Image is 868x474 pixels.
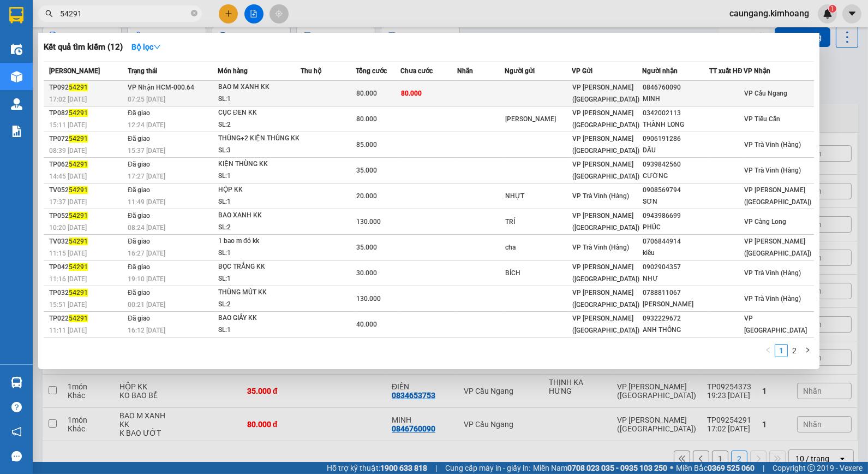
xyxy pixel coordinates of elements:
[356,192,377,200] span: 20.000
[744,238,811,257] span: VP [PERSON_NAME] ([GEOGRAPHIC_DATA])
[218,261,300,273] div: BỌC TRẮNG KK
[69,135,88,143] span: 54291
[572,315,639,334] span: VP [PERSON_NAME] ([GEOGRAPHIC_DATA])
[572,192,629,200] span: VP Trà Vinh (Hàng)
[643,145,709,156] div: DÂU
[643,82,709,93] div: 0846760090
[153,43,161,51] span: down
[128,84,194,91] span: VP Nhận HCM-000.64
[128,327,165,334] span: 16:12 [DATE]
[218,67,248,75] span: Món hàng
[49,236,124,247] div: TV032
[49,147,87,155] span: 08:39 [DATE]
[128,121,165,129] span: 12:24 [DATE]
[804,347,811,353] span: right
[643,222,709,233] div: PHÚC
[191,9,197,19] span: close-circle
[218,93,300,105] div: SL: 1
[643,247,709,259] div: kiều
[218,196,300,208] div: SL: 1
[762,344,775,357] li: Previous Page
[49,159,124,170] div: TP062
[643,287,709,299] div: 0788811067
[218,273,300,285] div: SL: 1
[128,263,150,271] span: Đã giao
[128,315,150,322] span: Đã giao
[49,250,87,257] span: 11:15 [DATE]
[49,262,124,273] div: TP042
[45,10,53,17] span: search
[128,109,150,117] span: Đã giao
[643,108,709,119] div: 0342002113
[4,21,159,32] p: GỬI:
[11,71,22,82] img: warehouse-icon
[60,8,189,20] input: Tìm tên, số ĐT hoặc mã đơn
[744,141,801,149] span: VP Trà Vinh (Hàng)
[218,312,300,324] div: BAO GIẤY KK
[572,289,639,309] span: VP [PERSON_NAME] ([GEOGRAPHIC_DATA])
[572,67,592,75] span: VP Gửi
[49,133,124,145] div: TP072
[4,59,78,69] span: 0363640022 -
[643,299,709,310] div: [PERSON_NAME]
[775,345,787,357] a: 1
[218,184,300,196] div: HỘP KK
[128,67,157,75] span: Trạng thái
[58,59,78,69] span: HIỆU
[49,275,87,283] span: 11:16 [DATE]
[218,324,300,336] div: SL: 1
[11,377,22,388] img: warehouse-icon
[83,21,101,32] span: HÀO
[643,273,709,285] div: NHƯ
[49,173,87,180] span: 14:45 [DATE]
[218,133,300,145] div: THÙNG+2 KIỆN THÙNG KK
[128,301,165,309] span: 00:21 [DATE]
[9,7,23,23] img: logo-vxr
[643,313,709,324] div: 0932229672
[643,185,709,196] div: 0908569794
[744,186,811,206] span: VP [PERSON_NAME] ([GEOGRAPHIC_DATA])
[643,324,709,336] div: ANH THÔNG
[218,119,300,131] div: SL: 2
[49,327,87,334] span: 11:11 [DATE]
[69,212,88,220] span: 54291
[218,247,300,259] div: SL: 1
[69,315,88,322] span: 54291
[128,289,150,297] span: Đã giao
[218,287,300,299] div: THÙNG MÚT KK
[744,67,770,75] span: VP Nhận
[218,210,300,222] div: BAO XANH KK
[218,222,300,234] div: SL: 2
[49,224,87,232] span: 10:20 [DATE]
[128,198,165,206] span: 11:49 [DATE]
[801,344,814,357] button: right
[128,238,150,245] span: Đã giao
[356,141,377,149] span: 85.000
[572,161,639,180] span: VP [PERSON_NAME] ([GEOGRAPHIC_DATA])
[69,84,88,91] span: 54291
[505,191,571,202] div: NHỰT
[643,210,709,222] div: 0943986699
[356,321,377,328] span: 40.000
[457,67,473,75] span: Nhãn
[218,299,300,311] div: SL: 2
[642,67,678,75] span: Người nhận
[788,344,801,357] li: 2
[128,161,150,168] span: Đã giao
[44,42,123,53] h3: Kết quả tìm kiếm ( 12 )
[49,67,100,75] span: [PERSON_NAME]
[69,289,88,297] span: 54291
[49,82,124,93] div: TP092
[572,244,629,251] span: VP Trà Vinh (Hàng)
[505,67,535,75] span: Người gửi
[128,96,165,103] span: 07:25 [DATE]
[218,107,300,119] div: CỤC ĐEN KK
[643,236,709,247] div: 0706844914
[400,67,433,75] span: Chưa cước
[218,170,300,182] div: SL: 1
[49,301,87,309] span: 15:51 [DATE]
[356,218,381,226] span: 130.000
[11,98,22,110] img: warehouse-icon
[128,224,165,232] span: 08:24 [DATE]
[643,119,709,131] div: THÀNH LONG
